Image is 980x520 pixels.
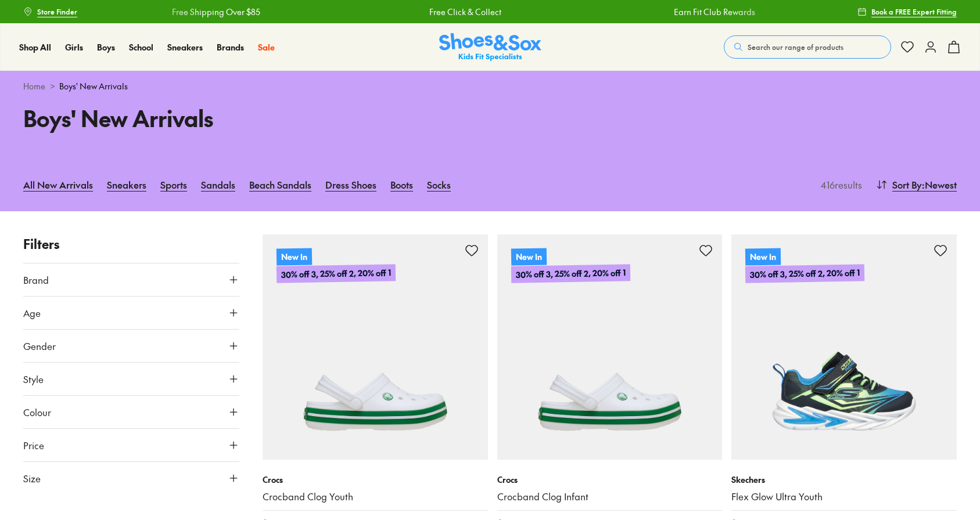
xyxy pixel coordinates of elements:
[217,41,244,53] span: Brands
[19,41,51,53] a: Shop All
[23,429,239,461] button: Price
[511,264,630,283] p: 30% off 3, 25% off 2, 20% off 1
[325,172,376,197] a: Dress Shoes
[217,41,244,53] a: Brands
[249,172,311,197] a: Beach Sandals
[160,172,187,197] a: Sports
[428,6,500,18] a: Free Click & Collect
[167,41,203,53] a: Sneakers
[892,178,922,192] span: Sort By
[65,41,83,53] a: Girls
[23,471,41,485] span: Size
[439,33,541,62] a: Shoes & Sox
[263,234,488,460] a: New In30% off 3, 25% off 2, 20% off 1
[23,1,77,22] a: Store Finder
[23,80,957,92] div: >
[731,474,957,486] p: Skechers
[23,405,51,419] span: Colour
[871,6,957,17] span: Book a FREE Expert Fitting
[748,42,843,52] span: Search our range of products
[19,41,51,53] span: Shop All
[731,234,957,460] a: New In30% off 3, 25% off 2, 20% off 1
[724,35,891,59] button: Search our range of products
[97,41,115,53] a: Boys
[922,178,957,192] span: : Newest
[23,273,49,287] span: Brand
[745,248,781,265] p: New In
[23,438,44,452] span: Price
[23,102,476,135] h1: Boys' New Arrivals
[65,41,83,53] span: Girls
[745,264,864,283] p: 30% off 3, 25% off 2, 20% off 1
[23,263,239,296] button: Brand
[23,462,239,494] button: Size
[497,234,723,460] a: New In30% off 3, 25% off 2, 20% off 1
[23,80,45,92] a: Home
[277,248,312,265] p: New In
[23,396,239,428] button: Colour
[23,172,93,197] a: All New Arrivals
[107,172,146,197] a: Sneakers
[511,248,546,265] p: New In
[439,33,541,62] img: SNS_Logo_Responsive.svg
[263,490,488,503] a: Crocband Clog Youth
[97,41,115,53] span: Boys
[23,372,44,386] span: Style
[816,178,862,192] p: 416 results
[170,6,259,18] a: Free Shipping Over $85
[258,41,275,53] span: Sale
[258,41,275,53] a: Sale
[129,41,153,53] span: School
[23,297,239,329] button: Age
[23,306,41,320] span: Age
[427,172,451,197] a: Socks
[37,6,77,17] span: Store Finder
[201,172,235,197] a: Sandals
[263,474,488,486] p: Crocs
[672,6,753,18] a: Earn Fit Club Rewards
[167,41,203,53] span: Sneakers
[23,363,239,395] button: Style
[59,80,128,92] span: Boys' New Arrivals
[23,330,239,362] button: Gender
[497,490,723,503] a: Crocband Clog Infant
[23,234,239,254] p: Filters
[129,41,153,53] a: School
[497,474,723,486] p: Crocs
[23,339,56,353] span: Gender
[857,1,957,22] a: Book a FREE Expert Fitting
[731,490,957,503] a: Flex Glow Ultra Youth
[277,264,396,283] p: 30% off 3, 25% off 2, 20% off 1
[390,172,413,197] a: Boots
[876,172,957,197] button: Sort By:Newest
